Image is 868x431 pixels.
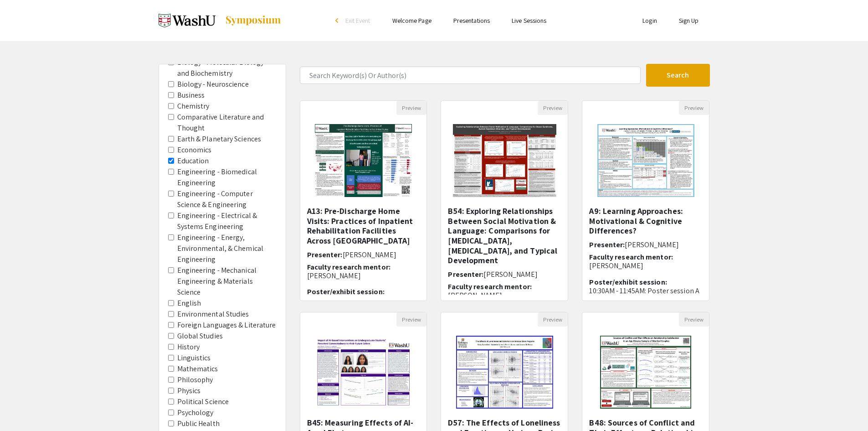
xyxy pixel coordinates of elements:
img: Spring 2025 Undergraduate Research Symposium [159,9,216,32]
button: Preview [538,312,568,327]
span: Faculty research mentor: [448,282,531,291]
label: Chemistry [177,101,210,112]
label: Public Health [177,418,220,429]
label: Political Science [177,396,229,407]
img: <p>A13: Pre-Discharge Home Visits: Practices of Inpatient Rehabilitation Facilities Across the Un... [306,115,421,206]
h6: Presenter: [307,250,420,259]
h6: Presenter: [589,240,702,249]
span: Exit Event [345,16,370,25]
img: Symposium by ForagerOne [225,15,282,26]
img: <p>B54: Exploring Relationships Between Social Motivation &amp; Language: Comparisons for Down Sy... [444,115,565,206]
label: Foreign Languages & Literature [177,320,276,331]
span: Poster/exhibit session: [307,287,385,296]
label: Environmental Studies [177,309,249,320]
label: Economics [177,145,212,156]
label: Education [177,156,209,166]
div: Open Presentation <p>B54: Exploring Relationships Between Social Motivation &amp; Language: Compa... [441,100,568,301]
label: Physics [177,385,201,396]
div: Open Presentation <p>A9: Learning Approaches: Motivational &amp; Cognitive Differences?</p> [582,100,709,301]
iframe: Chat [7,390,39,424]
button: Preview [396,101,426,115]
button: Preview [679,101,709,115]
h5: A9: Learning Approaches: Motivational & Cognitive Differences? [589,206,702,236]
a: Sign Up [679,16,699,25]
label: Engineering - Mechanical Engineering & Materials Science [177,265,277,298]
label: Mathematics [177,363,218,374]
button: Preview [538,101,568,115]
p: [PERSON_NAME] [448,291,561,300]
input: Search Keyword(s) Or Author(s) [300,67,641,84]
span: Faculty research mentor: [307,262,390,272]
label: Business [177,90,205,101]
span: Poster/exhibit session: [589,277,667,287]
a: Live Sessions [512,16,546,25]
a: Welcome Page [392,16,431,25]
label: Biology - Molecular Biology and Biochemistry [177,57,277,79]
label: Biology - Neuroscience [177,79,249,90]
label: Engineering - Electrical & Systems Engineering [177,210,277,232]
a: Spring 2025 Undergraduate Research Symposium [159,9,282,32]
label: Engineering - Biomedical Engineering [177,166,277,188]
img: <p>A9: Learning Approaches: Motivational &amp; Cognitive Differences?</p> [588,115,704,206]
label: Comparative Literature and Thought [177,112,277,134]
a: Login [642,16,657,25]
button: Search [646,64,710,87]
span: [PERSON_NAME] [483,270,537,279]
label: Engineering - Computer Science & Engineering [177,188,277,210]
label: Linguistics [177,353,211,363]
p: 10:30AM - 11:45AM: Poster session A [589,286,702,295]
div: arrow_back_ios [335,18,341,23]
label: Global Studies [177,331,223,342]
label: Earth & Planetary Sciences [177,134,262,145]
img: <p class="ql-align-center"><strong>B48: Sources of Conflict and Their Effects on Relationship Sat... [591,327,700,418]
h5: B54: Exploring Relationships Between Social Motivation & Language: Comparisons for [MEDICAL_DATA]... [448,206,561,265]
label: Psychology [177,407,214,418]
p: [PERSON_NAME] [307,271,420,280]
p: [PERSON_NAME] [589,261,702,270]
span: [PERSON_NAME] [625,240,678,249]
button: Preview [679,312,709,327]
h6: Presenter: [448,270,561,279]
label: English [177,298,201,309]
a: Presentations [453,16,490,25]
label: Philosophy [177,374,213,385]
label: History [177,342,200,353]
img: <p>B45: Measuring Effects of AI-Aged Photos on Undergraduate Students' Perceived Connectedness to... [306,327,421,418]
h5: A13: Pre-Discharge Home Visits: Practices of Inpatient Rehabilitation Facilities Across [GEOGRAPH... [307,206,420,245]
label: Engineering - Energy, Environmental, & Chemical Engineering [177,232,277,265]
span: Faculty research mentor: [589,252,673,262]
div: Open Presentation <p>A13: Pre-Discharge Home Visits: Practices of Inpatient Rehabilitation Facili... [300,100,427,301]
img: <p>D57: The Effects of Loneliness and Emotion on Various Brain Regions</p> [447,327,562,418]
button: Preview [396,312,426,327]
span: [PERSON_NAME] [343,250,396,260]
